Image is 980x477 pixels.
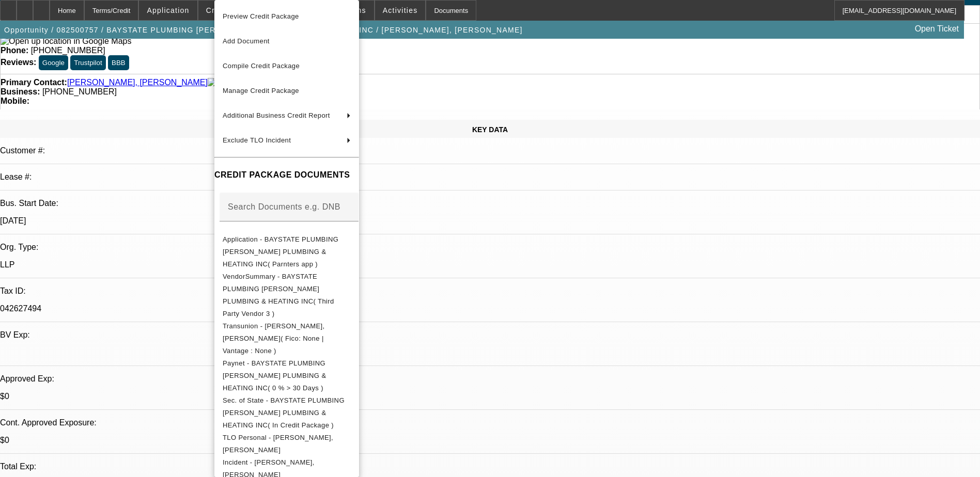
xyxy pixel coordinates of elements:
[223,12,299,20] span: Preview Credit Package
[223,273,334,317] span: VendorSummary - BAYSTATE PLUMBING [PERSON_NAME] PLUMBING & HEATING INC( Third Party Vendor 3 )
[214,271,359,320] button: VendorSummary - BAYSTATE PLUMBING ASPINWALL PLUMBING & HEATING INC( Third Party Vendor 3 )
[214,320,359,357] button: Transunion - Christopher, Mazzini( Fico: None | Vantage : None )
[223,322,325,355] span: Transunion - [PERSON_NAME], [PERSON_NAME]( Fico: None | Vantage : None )
[223,136,291,144] span: Exclude TLO Incident
[214,169,359,181] h4: CREDIT PACKAGE DOCUMENTS
[228,202,340,211] mat-label: Search Documents e.g. DNB
[214,432,359,456] button: TLO Personal - Christopher, Mazzini
[214,357,359,394] button: Paynet - BAYSTATE PLUMBING ASPINWALL PLUMBING & HEATING INC( 0 % > 30 Days )
[223,235,338,268] span: Application - BAYSTATE PLUMBING [PERSON_NAME] PLUMBING & HEATING INC( Parnters app )
[214,394,359,432] button: Sec. of State - BAYSTATE PLUMBING ASPINWALL PLUMBING & HEATING INC( In Credit Package )
[223,37,270,45] span: Add Document
[223,434,333,454] span: TLO Personal - [PERSON_NAME], [PERSON_NAME]
[223,62,300,70] span: Compile Credit Package
[223,396,345,429] span: Sec. of State - BAYSTATE PLUMBING [PERSON_NAME] PLUMBING & HEATING INC( In Credit Package )
[223,87,299,94] span: Manage Credit Package
[223,359,326,392] span: Paynet - BAYSTATE PLUMBING [PERSON_NAME] PLUMBING & HEATING INC( 0 % > 30 Days )
[223,112,330,119] span: Additional Business Credit Report
[214,233,359,271] button: Application - BAYSTATE PLUMBING ASPINWALL PLUMBING & HEATING INC( Parnters app )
